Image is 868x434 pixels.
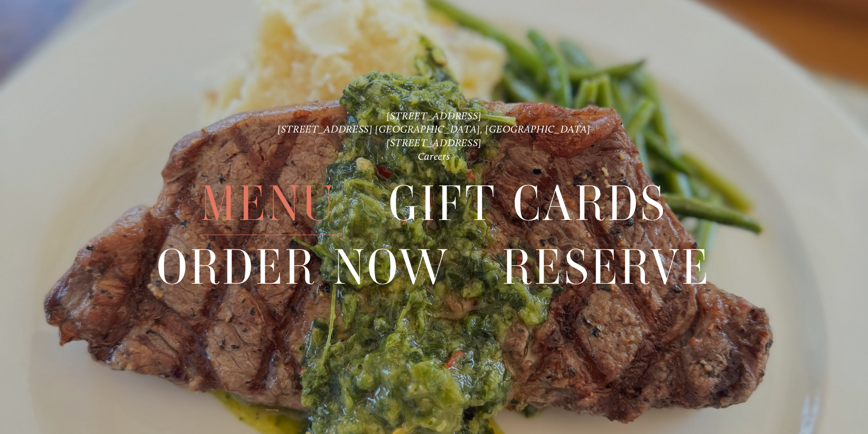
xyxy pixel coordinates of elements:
[200,173,336,235] span: Menu
[418,150,451,163] a: Careers
[157,236,450,298] a: Order Now
[386,110,482,122] a: [STREET_ADDRESS]
[277,123,591,135] a: [STREET_ADDRESS] [GEOGRAPHIC_DATA], [GEOGRAPHIC_DATA]
[389,173,668,235] a: Gift Cards
[200,173,336,235] a: Menu
[502,236,711,298] a: Reserve
[389,173,668,235] span: Gift Cards
[386,137,482,149] a: [STREET_ADDRESS]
